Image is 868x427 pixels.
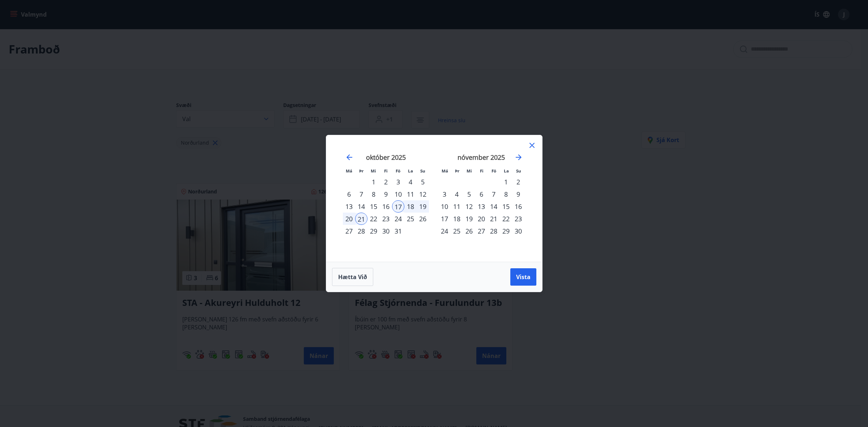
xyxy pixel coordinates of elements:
[512,213,524,225] div: 23
[512,225,524,237] td: Choose sunnudagur, 30. nóvember 2025 as your check-in date. It’s available.
[488,200,500,213] div: 14
[408,168,413,174] small: La
[392,176,404,188] div: 3
[475,200,488,213] div: 13
[392,213,404,225] div: 24
[451,213,463,225] td: Choose þriðjudagur, 18. nóvember 2025 as your check-in date. It’s available.
[392,225,404,237] div: 31
[438,188,451,200] td: Choose mánudagur, 3. nóvember 2025 as your check-in date. It’s available.
[384,168,388,174] small: Fi
[500,213,512,225] div: 22
[346,168,352,174] small: Má
[404,188,417,200] div: 11
[392,176,404,188] td: Choose föstudagur, 3. október 2025 as your check-in date. It’s available.
[463,188,475,200] div: 5
[367,176,380,188] div: 1
[420,168,425,174] small: Su
[417,176,429,188] div: 5
[512,188,524,200] div: 9
[367,176,380,188] td: Choose miðvikudagur, 1. október 2025 as your check-in date. It’s available.
[380,188,392,200] td: Choose fimmtudagur, 9. október 2025 as your check-in date. It’s available.
[417,176,429,188] td: Choose sunnudagur, 5. október 2025 as your check-in date. It’s available.
[367,225,380,237] td: Choose miðvikudagur, 29. október 2025 as your check-in date. It’s available.
[475,188,488,200] div: 6
[488,200,500,213] td: Choose föstudagur, 14. nóvember 2025 as your check-in date. It’s available.
[488,188,500,200] div: 7
[512,200,524,213] div: 16
[392,225,404,237] td: Choose föstudagur, 31. október 2025 as your check-in date. It’s available.
[475,213,488,225] td: Choose fimmtudagur, 20. nóvember 2025 as your check-in date. It’s available.
[512,200,524,213] td: Choose sunnudagur, 16. nóvember 2025 as your check-in date. It’s available.
[500,176,512,188] td: Choose laugardagur, 1. nóvember 2025 as your check-in date. It’s available.
[512,225,524,237] div: 30
[488,188,500,200] td: Choose föstudagur, 7. nóvember 2025 as your check-in date. It’s available.
[367,213,380,225] div: 22
[463,200,475,213] td: Choose miðvikudagur, 12. nóvember 2025 as your check-in date. It’s available.
[343,188,355,200] td: Choose mánudagur, 6. október 2025 as your check-in date. It’s available.
[463,213,475,225] div: 19
[451,225,463,237] td: Choose þriðjudagur, 25. nóvember 2025 as your check-in date. It’s available.
[438,200,451,213] td: Choose mánudagur, 10. nóvember 2025 as your check-in date. It’s available.
[417,213,429,225] div: 26
[500,176,512,188] div: 1
[343,213,355,225] div: 20
[343,200,355,213] div: 13
[396,168,400,174] small: Fö
[355,188,367,200] td: Choose þriðjudagur, 7. október 2025 as your check-in date. It’s available.
[355,213,367,225] td: Selected as end date. þriðjudagur, 21. október 2025
[392,200,404,213] div: 17
[512,176,524,188] td: Choose sunnudagur, 2. nóvember 2025 as your check-in date. It’s available.
[463,225,475,237] td: Choose miðvikudagur, 26. nóvember 2025 as your check-in date. It’s available.
[475,225,488,237] div: 27
[451,188,463,200] div: 4
[492,168,496,174] small: Fö
[367,200,380,213] div: 15
[442,168,448,174] small: Má
[355,225,367,237] div: 28
[451,213,463,225] div: 18
[417,188,429,200] td: Choose sunnudagur, 12. október 2025 as your check-in date. It’s available.
[380,213,392,225] div: 23
[475,200,488,213] td: Choose fimmtudagur, 13. nóvember 2025 as your check-in date. It’s available.
[343,188,355,200] div: 6
[463,188,475,200] td: Choose miðvikudagur, 5. nóvember 2025 as your check-in date. It’s available.
[488,225,500,237] td: Choose föstudagur, 28. nóvember 2025 as your check-in date. It’s available.
[367,213,380,225] td: Choose miðvikudagur, 22. október 2025 as your check-in date. It’s available.
[380,213,392,225] td: Choose fimmtudagur, 23. október 2025 as your check-in date. It’s available.
[463,225,475,237] div: 26
[488,225,500,237] div: 28
[451,200,463,213] div: 11
[380,176,392,188] div: 2
[500,188,512,200] td: Choose laugardagur, 8. nóvember 2025 as your check-in date. It’s available.
[451,188,463,200] td: Choose þriðjudagur, 4. nóvember 2025 as your check-in date. It’s available.
[367,188,380,200] div: 8
[366,153,406,162] strong: október 2025
[359,168,363,174] small: Þr
[512,176,524,188] div: 2
[380,225,392,237] td: Choose fimmtudagur, 30. október 2025 as your check-in date. It’s available.
[438,200,451,213] div: 10
[345,153,354,162] div: Move backward to switch to the previous month.
[404,200,417,213] div: 18
[488,213,500,225] td: Choose föstudagur, 21. nóvember 2025 as your check-in date. It’s available.
[404,213,417,225] td: Choose laugardagur, 25. október 2025 as your check-in date. It’s available.
[438,213,451,225] div: 17
[417,213,429,225] td: Choose sunnudagur, 26. október 2025 as your check-in date. It’s available.
[343,200,355,213] td: Choose mánudagur, 13. október 2025 as your check-in date. It’s available.
[392,188,404,200] td: Choose föstudagur, 10. október 2025 as your check-in date. It’s available.
[455,168,459,174] small: Þr
[438,188,451,200] div: 3
[417,200,429,213] td: Selected. sunnudagur, 19. október 2025
[500,188,512,200] div: 8
[500,200,512,213] div: 15
[500,225,512,237] div: 29
[343,225,355,237] div: 27
[463,213,475,225] td: Choose miðvikudagur, 19. nóvember 2025 as your check-in date. It’s available.
[516,273,531,281] span: Vista
[355,188,367,200] div: 7
[355,200,367,213] div: 14
[380,188,392,200] div: 9
[417,188,429,200] div: 12
[392,213,404,225] td: Choose föstudagur, 24. október 2025 as your check-in date. It’s available.
[417,200,429,213] div: 19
